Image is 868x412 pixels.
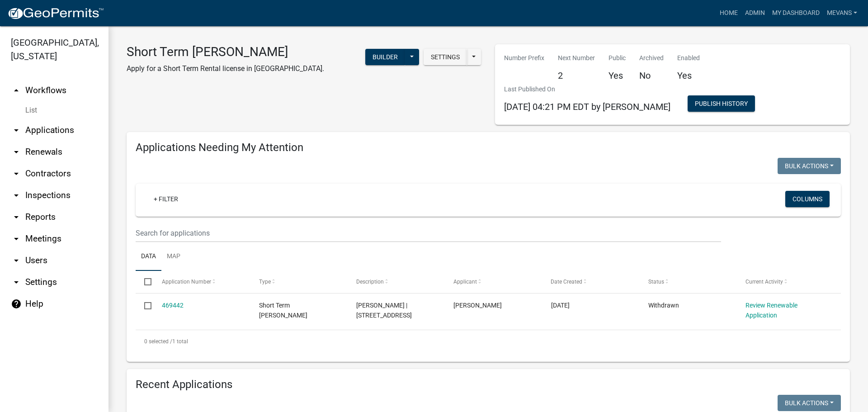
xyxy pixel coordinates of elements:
[136,271,153,293] datatable-header-cell: Select
[11,277,22,288] i: arrow_drop_down
[778,158,841,174] button: Bulk Actions
[737,271,834,293] datatable-header-cell: Current Activity
[11,233,22,244] i: arrow_drop_down
[136,330,841,353] div: 1 total
[161,242,186,271] a: Map
[136,242,161,271] a: Data
[11,298,22,309] i: help
[127,63,324,74] p: Apply for a Short Term Rental license in [GEOGRAPHIC_DATA].
[11,212,22,223] i: arrow_drop_down
[11,125,22,136] i: arrow_drop_down
[741,5,769,22] a: Admin
[688,101,755,108] wm-modal-confirm: Workflow Publish History
[11,85,22,96] i: arrow_drop_up
[558,53,595,63] p: Next Number
[11,190,22,201] i: arrow_drop_down
[162,302,184,309] a: 469442
[11,255,22,266] i: arrow_drop_down
[640,271,737,293] datatable-header-cell: Status
[136,141,841,154] h4: Applications Needing My Attention
[445,271,542,293] datatable-header-cell: Applicant
[769,5,823,22] a: My Dashboard
[609,53,626,63] p: Public
[162,279,211,285] span: Application Number
[365,49,405,65] button: Builder
[677,70,700,81] h5: Yes
[542,271,639,293] datatable-header-cell: Date Created
[453,302,502,309] span: David Peteroy
[648,302,679,309] span: Withdrawn
[823,5,861,22] a: Mevans
[778,395,841,411] button: Bulk Actions
[639,53,664,63] p: Archived
[259,302,307,319] span: Short Term Rental Registration
[127,44,324,60] h3: Short Term [PERSON_NAME]
[551,302,570,309] span: 08/26/2025
[688,95,755,112] button: Publish History
[785,191,830,207] button: Columns
[551,279,583,285] span: Date Created
[558,70,595,81] h5: 2
[144,338,172,345] span: 0 selected /
[504,85,670,94] p: Last Published On
[356,302,412,319] span: David Peteroy | 248 WEST RIVER BEND DR
[453,279,477,285] span: Applicant
[504,53,544,63] p: Number Prefix
[648,279,664,285] span: Status
[745,302,797,319] a: Review Renewable Application
[259,279,271,285] span: Type
[745,279,783,285] span: Current Activity
[677,53,700,63] p: Enabled
[504,101,670,112] span: [DATE] 04:21 PM EDT by [PERSON_NAME]
[136,378,841,391] h4: Recent Applications
[250,271,348,293] datatable-header-cell: Type
[153,271,250,293] datatable-header-cell: Application Number
[11,168,22,179] i: arrow_drop_down
[136,224,721,242] input: Search for applications
[609,70,626,81] h5: Yes
[424,49,467,65] button: Settings
[716,5,741,22] a: Home
[639,70,664,81] h5: No
[146,191,185,207] a: + Filter
[356,279,384,285] span: Description
[11,147,22,157] i: arrow_drop_down
[348,271,445,293] datatable-header-cell: Description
